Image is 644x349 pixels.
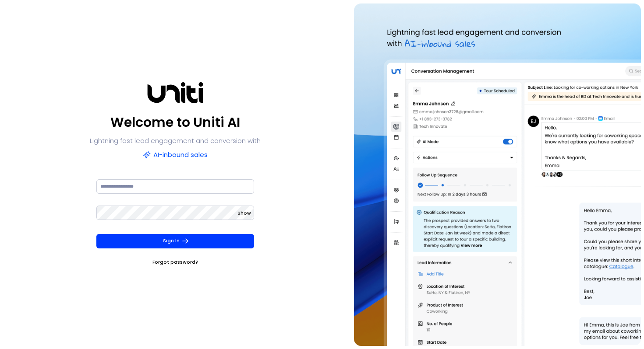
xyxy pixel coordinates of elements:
[90,135,261,147] p: Lightning fast lead engagement and conversion with
[96,234,254,248] button: Sign In
[354,3,641,346] img: auth-hero.png
[143,149,208,161] p: AI-inbound sales
[110,112,240,133] p: Welcome to Uniti AI
[237,209,251,218] button: Show
[237,210,251,216] span: Show
[152,258,198,267] a: Forgot password?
